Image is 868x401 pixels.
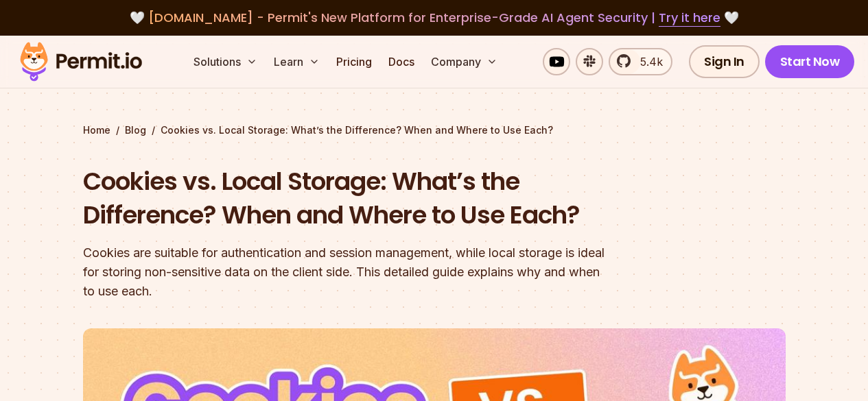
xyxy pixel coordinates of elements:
[268,48,325,75] button: Learn
[632,53,663,70] span: 5.4k
[425,48,503,75] button: Company
[383,48,420,75] a: Docs
[83,243,610,301] div: Cookies are suitable for authentication and session management, while local storage is ideal for ...
[83,123,786,137] div: / /
[765,45,855,78] a: Start Now
[188,48,263,75] button: Solutions
[148,9,720,26] span: [DOMAIN_NAME] - Permit's New Platform for Enterprise-Grade AI Agent Security |
[689,45,760,78] a: Sign In
[83,123,110,137] a: Home
[659,9,720,27] a: Try it here
[331,48,377,75] a: Pricing
[125,123,146,137] a: Blog
[83,165,610,232] h1: Cookies vs. Local Storage: What’s the Difference? When and Where to Use Each?
[609,48,672,75] a: 5.4k
[14,38,148,85] img: Permit logo
[33,8,835,27] div: 🤍 🤍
